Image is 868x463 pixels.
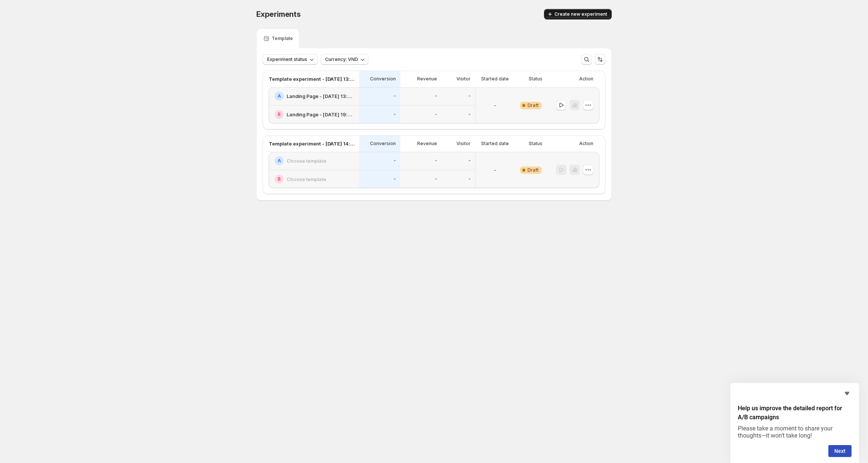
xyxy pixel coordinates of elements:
p: Visitor [456,141,471,147]
button: Hide survey [843,389,852,398]
p: - [435,93,437,99]
p: Conversion [370,141,396,147]
p: - [468,176,471,182]
p: - [468,111,471,117]
p: - [468,93,471,99]
p: Status [529,141,542,147]
button: Next question [828,445,852,457]
button: Sort the results [595,54,605,65]
h2: Landing Page - [DATE] 13:40:08 [287,92,355,100]
p: Template [272,36,293,42]
span: Create new experiment [554,11,607,17]
p: Status [529,76,542,82]
button: Create new experiment [544,9,612,19]
p: Template experiment - [DATE] 13:46:06 [269,75,355,83]
h2: B [278,176,281,182]
p: Template experiment - [DATE] 14:48:40 [269,140,355,147]
h2: A [278,158,281,164]
p: - [394,111,396,117]
h2: B [278,111,281,117]
p: Visitor [456,76,471,82]
p: - [394,158,396,164]
h2: Choose template [287,175,326,183]
h2: Landing Page - [DATE] 19:55:37 [287,111,355,118]
span: Experiment status [267,56,307,62]
p: Started date [481,76,509,82]
span: Experiments [256,10,301,19]
p: - [435,158,437,164]
p: - [435,111,437,117]
p: - [394,93,396,99]
p: Conversion [370,76,396,82]
p: - [494,102,496,109]
p: Action [579,76,593,82]
p: - [494,166,496,174]
p: Please take a moment to share your thoughts—it won’t take long! [738,425,852,439]
h2: A [278,93,281,99]
h2: Choose template [287,157,326,165]
span: Draft [528,102,539,108]
h2: Help us improve the detailed report for A/B campaigns [738,404,852,422]
div: Help us improve the detailed report for A/B campaigns [738,389,852,457]
button: Experiment status [263,54,318,65]
p: - [435,176,437,182]
p: - [394,176,396,182]
button: Currency: VND [321,54,369,65]
span: Currency: VND [325,56,358,62]
p: - [468,158,471,164]
p: Revenue [417,141,437,147]
p: Revenue [417,76,437,82]
p: Action [579,141,593,147]
p: Started date [481,141,509,147]
span: Draft [528,167,539,173]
